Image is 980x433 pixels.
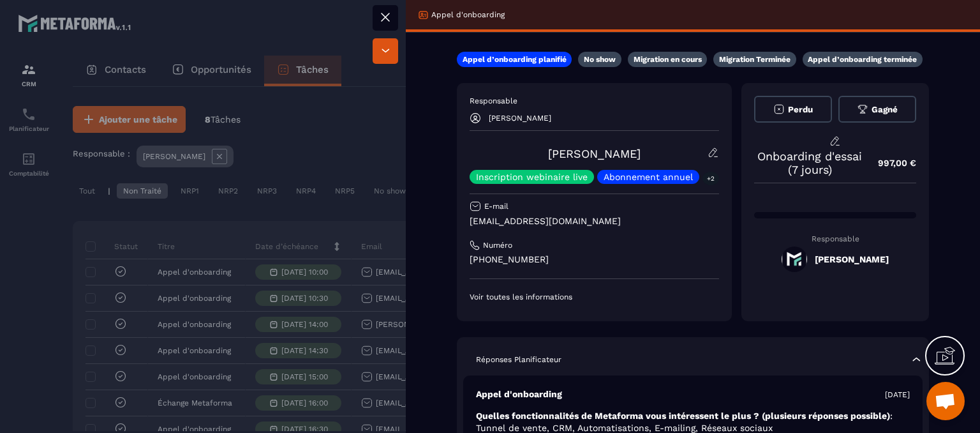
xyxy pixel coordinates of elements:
[470,292,719,302] p: Voir toutes les informations
[885,390,910,400] p: [DATE]
[584,54,616,65] p: No show
[483,240,512,250] p: Numéro
[470,254,719,266] p: [PHONE_NUMBER]
[702,172,719,185] p: +2
[872,105,898,114] span: Gagné
[838,96,916,123] button: Gagné
[604,172,693,181] p: Abonnement annuel
[865,151,916,176] p: 997,00 €
[476,388,562,400] p: Appel d'onboarding
[815,254,889,264] h5: [PERSON_NAME]
[476,354,561,365] p: Réponses Planificateur
[754,96,832,123] button: Perdu
[484,201,509,211] p: E-mail
[476,172,588,181] p: Inscription webinaire live
[719,54,791,65] p: Migration Terminée
[634,54,702,65] p: Migration en cours
[463,54,567,65] p: Appel d’onboarding planifié
[489,114,551,123] p: [PERSON_NAME]
[788,105,813,114] span: Perdu
[754,234,916,243] p: Responsable
[470,215,719,227] p: [EMAIL_ADDRESS][DOMAIN_NAME]
[470,96,719,106] p: Responsable
[754,149,865,176] p: Onboarding d'essai (7 jours)
[926,382,965,420] a: Ouvrir le chat
[808,54,917,65] p: Appel d’onboarding terminée
[548,147,641,160] a: [PERSON_NAME]
[431,10,505,20] p: Appel d'onboarding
